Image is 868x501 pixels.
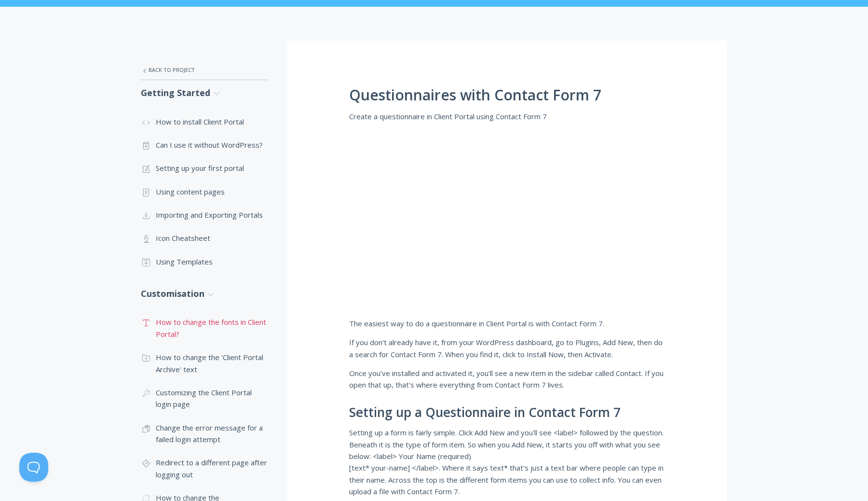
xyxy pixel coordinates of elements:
[141,416,268,451] a: Change the error message for a failed login attempt
[141,281,268,306] a: Customisation
[141,156,268,180] a: Setting up your first portal
[349,405,665,420] h2: Setting up a Questionnaire in Contact Form 7
[141,381,268,416] a: Customizing the Client Portal login page
[141,203,268,226] a: Importing and Exporting Portals
[141,310,268,346] a: How to change the fonts in Client Portal?
[349,318,665,329] p: The easiest way to do a questionnaire in Client Portal is with Contact Form 7.
[349,129,665,303] iframe: Questionnaires With Contact Form 7
[349,427,665,497] p: Setting up a form is fairly simple. Click Add New and you'll see <label> followed by the question...
[141,250,268,273] a: Using Templates
[141,80,268,106] a: Getting Started
[141,226,268,250] a: Icon Cheatsheet
[141,451,268,486] a: Redirect to a different page after logging out
[349,367,665,391] p: Once you've installed and activated it, you'll see a new item in the sidebar called Contact. If y...
[141,180,268,203] a: Using content pages
[19,453,48,482] iframe: Toggle Customer Support
[141,346,268,381] a: How to change the 'Client Portal Archive' text
[349,336,665,360] p: If you don't already have it, from your WordPress dashboard, go to Plugins, Add New, then do a se...
[141,60,268,80] a: Back to Project
[349,111,665,122] p: Create a questionnaire in Client Portal using Contact Form 7
[349,87,665,103] h1: Questionnaires with Contact Form 7
[141,133,268,156] a: Can I use it without WordPress?
[141,110,268,133] a: How to install Client Portal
